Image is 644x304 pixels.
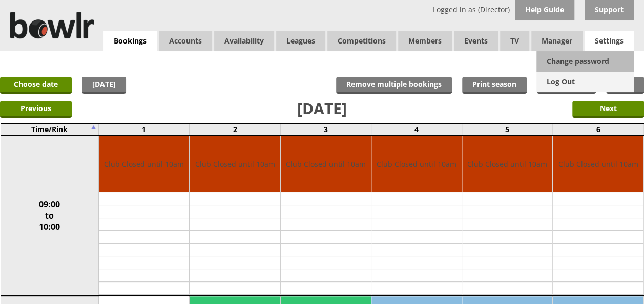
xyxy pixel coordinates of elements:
td: Club Closed until 10am [99,136,189,192]
td: 3 [280,123,371,135]
td: Time/Rink [1,123,99,135]
a: Print season [462,77,527,94]
td: 4 [371,123,462,135]
td: Club Closed until 10am [281,136,371,192]
a: Leagues [276,31,325,51]
a: Availability [214,31,274,51]
a: Bookings [103,31,157,52]
span: Manager [531,31,583,51]
input: Next [572,101,644,118]
span: Settings [585,31,634,51]
a: Competitions [327,31,396,51]
input: Remove multiple bookings [336,77,452,94]
span: Members [398,31,452,51]
td: Club Closed until 10am [371,136,462,192]
td: 1 [99,123,190,135]
span: Accounts [159,31,212,51]
a: Change password [536,51,634,72]
td: 5 [462,123,553,135]
a: Events [454,31,498,51]
a: [DATE] [82,77,126,94]
td: 2 [190,123,280,135]
td: 09:00 to 10:00 [1,135,99,296]
a: Log Out [536,72,634,92]
td: Club Closed until 10am [462,136,552,192]
td: 6 [553,123,643,135]
td: Club Closed until 10am [190,136,280,192]
span: TV [500,31,529,51]
td: Club Closed until 10am [553,136,643,192]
